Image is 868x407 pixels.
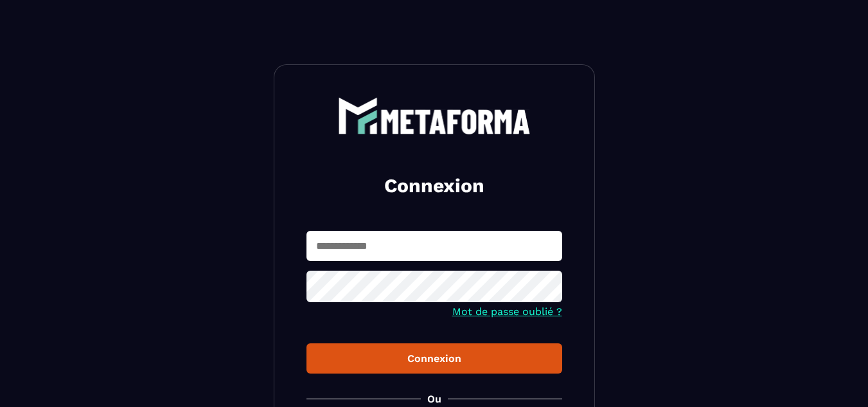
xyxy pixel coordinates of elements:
p: Ou [427,393,441,405]
div: Connexion [317,352,552,365]
a: logo [306,97,562,134]
a: Mot de passe oublié ? [452,305,562,318]
button: Connexion [306,343,562,374]
h2: Connexion [322,173,547,199]
img: logo [338,97,531,134]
